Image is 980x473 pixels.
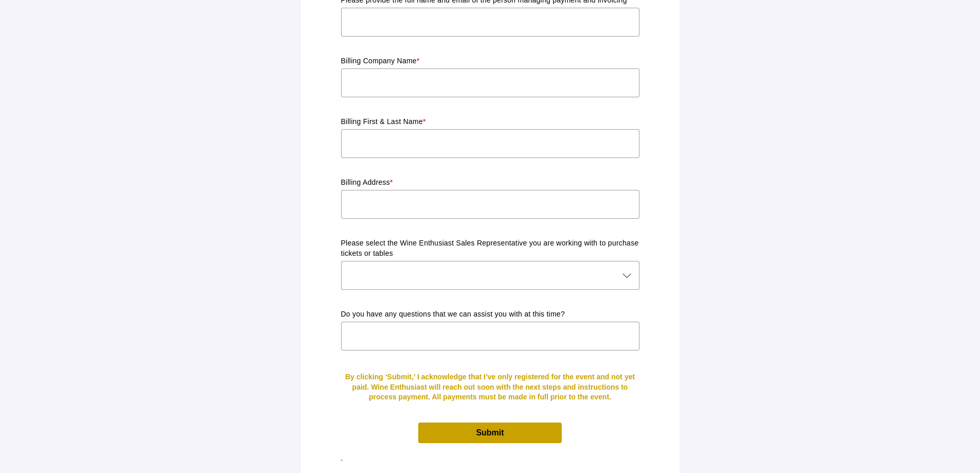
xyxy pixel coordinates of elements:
a: Submit [418,423,561,443]
p: Billing First & Last Name [341,117,639,127]
p: Please select the Wine Enthusiast Sales Representative you are working with to purchase tickets o... [341,238,639,259]
p: . [341,453,639,464]
p: Billing Company Name [341,56,639,66]
span: Submit [476,428,504,437]
span: By clicking ‘Submit,’ I acknowledge that I’ve only registered for the event and not yet paid. Win... [345,373,635,401]
p: Do you have any questions that we can assist you with at this time? [341,309,639,320]
p: Billing Address [341,178,639,188]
